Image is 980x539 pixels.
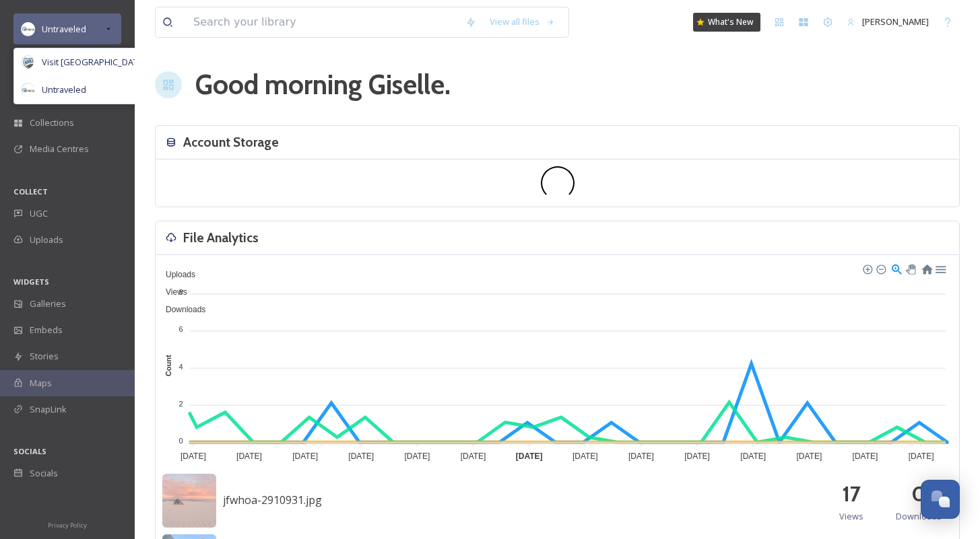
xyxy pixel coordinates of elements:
a: View all files [483,9,562,35]
span: Embeds [30,324,63,336]
span: Galleries [30,297,66,310]
span: Visit [GEOGRAPHIC_DATA] Parks [42,56,171,69]
tspan: [DATE] [181,452,206,461]
div: Panning [906,264,914,272]
tspan: [DATE] [740,452,766,461]
div: Zoom In [862,264,872,273]
tspan: [DATE] [796,452,822,461]
div: Selection Zoom [890,262,902,274]
span: Uploads [30,233,63,246]
span: Downloads [156,305,205,314]
span: COLLECT [13,186,48,196]
tspan: 0 [179,436,183,444]
span: Collections [30,116,74,129]
div: Menu [934,262,946,274]
img: Untitled%20design.png [22,83,35,97]
tspan: [DATE] [348,452,374,461]
img: download.png [22,56,35,69]
tspan: [DATE] [573,452,598,461]
input: Search your library [187,7,459,37]
tspan: 4 [179,362,183,370]
div: Reset Zoom [921,262,932,274]
span: [PERSON_NAME] [862,15,929,28]
span: Stories [30,350,59,363]
tspan: [DATE] [461,452,486,461]
span: Maps [30,377,52,390]
span: Untraveled [42,23,86,35]
span: Downloads [896,510,942,523]
img: Untitled%20design.png [22,22,35,36]
h3: Account Storage [183,133,279,152]
span: Media Centres [30,143,89,155]
tspan: [DATE] [853,452,878,461]
tspan: [DATE] [236,452,262,461]
tspan: [DATE] [404,452,430,461]
tspan: [DATE] [909,452,934,461]
span: WIDGETS [13,277,49,287]
h2: 0 [911,478,927,510]
h3: File Analytics [183,228,259,248]
tspan: [DATE] [628,452,654,461]
span: UGC [30,207,48,220]
tspan: [DATE] [516,452,543,461]
a: Privacy Policy [48,516,87,532]
span: Uploads [156,270,195,279]
span: Socials [30,467,58,480]
a: What's New [693,13,760,32]
tspan: [DATE] [684,452,710,461]
tspan: [DATE] [292,452,318,461]
h1: Good morning Giselle . [195,65,451,105]
span: SOCIALS [13,446,46,456]
text: Count [164,355,172,376]
span: Views [839,510,863,523]
span: jfwhoa-2910931.jpg [223,493,322,507]
button: Open Chat [921,480,960,519]
tspan: 8 [179,288,183,296]
h2: 17 [842,478,861,510]
tspan: 6 [179,325,183,333]
span: Views [156,287,187,297]
img: 1905ae79-887f-494e-8148-930cbf163f3e.jpg [162,474,216,528]
a: [PERSON_NAME] [840,9,936,35]
div: Zoom Out [876,264,885,273]
span: Untraveled [42,83,86,96]
span: Privacy Policy [48,521,87,530]
tspan: 2 [179,399,183,407]
span: SnapLink [30,403,67,416]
